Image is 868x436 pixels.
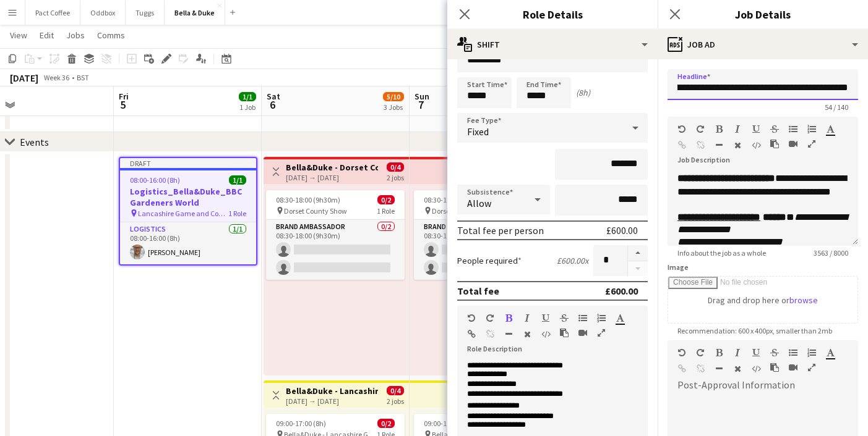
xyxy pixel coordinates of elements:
div: £600.00 [606,224,638,237]
span: Recommendation: 600 x 400px, smaller than 2mb [668,326,842,335]
button: Text Color [616,313,624,323]
span: 0/2 [377,419,395,428]
button: Unordered List [789,348,797,358]
div: (8h) [576,87,590,98]
span: Comms [97,30,125,41]
span: 54 / 140 [815,103,858,112]
button: Clear Formatting [733,364,742,374]
span: 0/4 [387,162,404,172]
button: Italic [523,313,531,323]
div: 2 jobs [387,172,404,182]
div: Draft08:00-16:00 (8h)1/1Logistics_Bella&Duke_BBC Gardeners World Lancashire Game and Country Fair... [119,157,257,266]
app-job-card: 08:30-18:00 (9h30m)0/2 Dorset County Show1 RoleBrand Ambassador0/208:30-18:00 (9h30m) [266,190,405,280]
button: Redo [696,348,705,358]
div: Job Ad [658,30,868,59]
button: Strikethrough [560,313,569,323]
div: 3 Jobs [384,103,403,112]
h3: Job Details [658,6,868,22]
button: Ordered List [807,348,816,358]
button: Clear Formatting [523,329,531,339]
span: Dorset County Show [432,206,495,216]
span: 09:00-18:00 (9h) [424,419,474,428]
button: Unordered List [789,124,797,134]
button: Paste as plain text [770,363,779,372]
span: 1/1 [239,92,256,101]
button: Horizontal Line [715,364,723,374]
div: 1 Job [239,103,256,112]
button: Insert Link [467,329,476,339]
span: Fixed [467,125,489,138]
span: 0/2 [377,195,395,204]
span: Sun [415,91,429,102]
div: Events [20,136,49,148]
span: Fri [119,91,129,102]
button: Italic [733,124,742,134]
h3: Bella&Duke - Lancashire Game and Country Fair [286,385,378,396]
button: Horizontal Line [715,140,723,150]
span: 0/4 [387,386,404,395]
div: Draft [120,158,256,168]
button: Undo [467,313,476,323]
button: Fullscreen [807,363,816,372]
app-card-role: Brand Ambassador0/208:30-18:00 (9h30m) [266,220,405,280]
div: BST [77,73,89,82]
app-card-role: Logistics1/108:00-16:00 (8h)[PERSON_NAME] [120,222,256,264]
button: Ordered List [807,124,816,134]
button: Paste as plain text [770,139,779,149]
button: Redo [696,124,705,134]
button: Underline [752,124,760,134]
button: Strikethrough [770,124,779,134]
div: [DATE] → [DATE] [286,396,378,406]
button: Bold [715,348,723,358]
a: View [5,27,32,43]
button: Insert video [789,363,797,372]
button: Pact Coffee [25,1,80,25]
button: Fullscreen [597,328,606,338]
button: Fullscreen [807,139,816,149]
button: Ordered List [597,313,606,323]
app-job-card: 08:30-18:00 (9h30m)0/2 Dorset County Show1 RoleBrand Ambassador0/208:30-18:00 (9h30m) [414,190,552,280]
button: Clear Formatting [733,140,742,150]
app-card-role: Brand Ambassador0/208:30-18:00 (9h30m) [414,220,552,280]
span: 5 [117,98,129,112]
button: Horizontal Line [504,329,513,339]
button: HTML Code [541,329,550,339]
a: Comms [92,27,130,43]
button: Underline [541,313,550,323]
span: Dorset County Show [284,206,347,216]
span: 1 Role [228,209,246,218]
span: 1 Role [377,206,395,216]
h3: Bella&Duke - Dorset County Show [286,162,378,173]
div: Total fee [457,285,499,297]
span: 08:30-18:00 (9h30m) [424,195,488,204]
h3: Role Details [447,6,658,22]
div: 2 jobs [387,395,404,406]
div: £600.00 [605,285,638,297]
button: Insert video [789,139,797,149]
span: 09:00-17:00 (8h) [276,419,326,428]
div: [DATE] [10,72,38,84]
span: Jobs [66,30,85,41]
button: Oddbox [80,1,126,25]
button: Paste as plain text [560,328,569,338]
button: Undo [677,124,686,134]
span: 1/1 [229,175,246,185]
button: HTML Code [752,140,760,150]
button: Bella & Duke [165,1,225,25]
span: 6 [265,98,280,112]
div: Total fee per person [457,224,544,237]
span: Sat [267,91,280,102]
a: Jobs [61,27,90,43]
button: Redo [486,313,494,323]
span: 7 [413,98,429,112]
button: Bold [504,313,513,323]
button: Underline [752,348,760,358]
span: Allow [467,197,491,209]
button: Italic [733,348,742,358]
span: 3563 / 8000 [804,248,858,258]
button: Unordered List [578,313,587,323]
button: Strikethrough [770,348,779,358]
div: [DATE] → [DATE] [286,173,378,182]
